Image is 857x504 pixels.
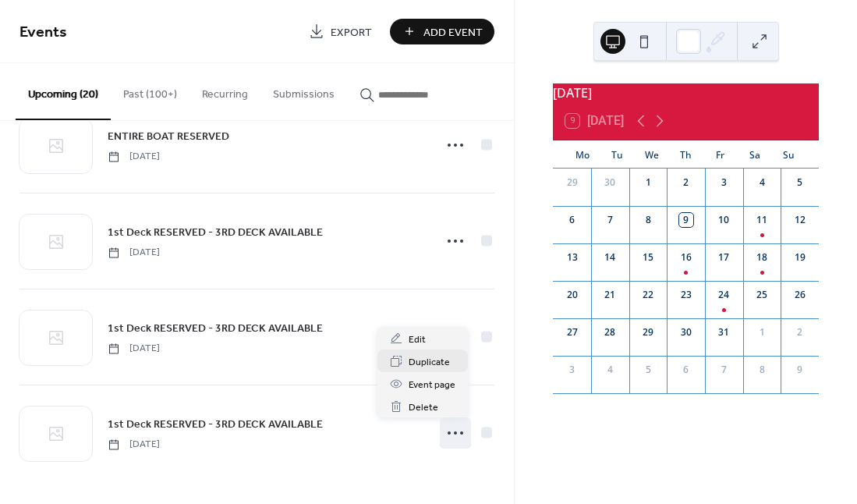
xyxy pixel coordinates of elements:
div: 26 [793,288,807,302]
div: 7 [717,363,731,377]
div: 6 [565,213,579,227]
a: Export [297,19,384,44]
div: 22 [641,288,655,302]
div: Su [772,140,806,169]
div: Mo [565,140,600,169]
div: 8 [641,213,655,227]
div: 8 [755,363,769,377]
div: 20 [565,288,579,302]
div: 29 [641,325,655,339]
span: [DATE] [108,246,160,260]
div: 2 [679,176,693,190]
div: 5 [793,176,807,190]
div: 3 [565,363,579,377]
div: 2 [793,325,807,339]
button: Upcoming (20) [16,63,111,120]
div: 17 [717,250,731,264]
div: 1 [755,325,769,339]
a: 1st Deck RESERVED - 3RD DECK AVAILABLE [108,319,323,337]
a: 1st Deck RESERVED - 3RD DECK AVAILABLE [108,415,323,433]
span: ENTIRE BOAT RESERVED [108,129,229,145]
span: 1st Deck RESERVED - 3RD DECK AVAILABLE [108,417,323,433]
div: 3 [717,176,731,190]
div: Tu [600,140,634,169]
div: 13 [565,250,579,264]
div: 19 [793,250,807,264]
a: 1st Deck RESERVED - 3RD DECK AVAILABLE [108,223,323,241]
div: 25 [755,288,769,302]
span: Export [331,24,372,41]
button: Past (100+) [111,63,189,119]
div: 24 [717,288,731,302]
div: 10 [717,213,731,227]
div: 16 [679,250,693,264]
div: 7 [603,213,617,227]
div: 14 [603,250,617,264]
div: 11 [755,213,769,227]
div: 1 [641,176,655,190]
a: ENTIRE BOAT RESERVED [108,127,229,145]
div: 29 [565,176,579,190]
span: Add Event [423,24,483,41]
div: Th [669,140,703,169]
div: 4 [603,363,617,377]
button: Submissions [260,63,347,119]
div: 9 [679,213,693,227]
span: Events [19,17,67,48]
div: Sa [738,140,772,169]
div: 27 [565,325,579,339]
span: [DATE] [108,342,160,356]
span: Duplicate [409,354,450,371]
div: 31 [717,325,731,339]
div: 12 [793,213,807,227]
div: 6 [679,363,693,377]
div: 9 [793,363,807,377]
span: 1st Deck RESERVED - 3RD DECK AVAILABLE [108,321,323,337]
div: [DATE] [553,83,819,102]
div: We [635,140,669,169]
span: Event page [409,377,455,393]
div: 30 [679,325,693,339]
div: 18 [755,250,769,264]
button: Add Event [390,19,494,44]
span: Edit [409,332,426,348]
div: 4 [755,176,769,190]
div: 5 [641,363,655,377]
div: 15 [641,250,655,264]
span: 1st Deck RESERVED - 3RD DECK AVAILABLE [108,225,323,241]
button: Recurring [189,63,260,119]
div: 21 [603,288,617,302]
span: [DATE] [108,438,160,452]
div: 28 [603,325,617,339]
span: Delete [409,399,438,416]
div: 23 [679,288,693,302]
span: [DATE] [108,150,160,164]
div: Fr [703,140,738,169]
div: 30 [603,176,617,190]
